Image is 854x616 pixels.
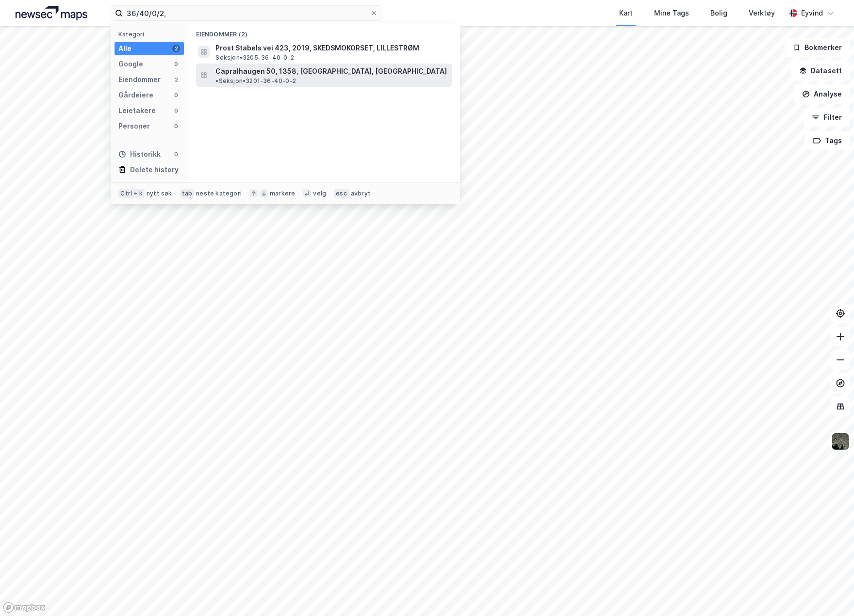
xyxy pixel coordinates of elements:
[172,122,180,130] div: 0
[172,107,180,114] div: 0
[804,108,850,127] button: Filter
[196,190,242,197] div: neste kategori
[351,190,371,197] div: avbryt
[749,7,775,19] div: Verktøy
[118,148,161,160] div: Historikk
[118,43,131,54] div: Alle
[16,6,87,20] img: logo.a4113a55bc3d86da70a041830d287a7e.svg
[215,54,294,62] span: Seksjon • 3205-36-40-0-2
[118,31,184,38] div: Kategori
[791,61,850,81] button: Datasett
[188,23,460,40] div: Eiendommer (2)
[118,89,153,101] div: Gårdeiere
[805,569,854,616] div: Kontrollprogram for chat
[118,74,161,85] div: Eiendommer
[805,131,850,150] button: Tags
[172,76,180,83] div: 2
[118,189,145,198] div: Ctrl + k
[794,84,850,104] button: Analyse
[118,58,143,70] div: Google
[130,164,179,176] div: Delete history
[313,190,326,197] div: velg
[215,65,447,77] span: Capralhaugen 50, 1358, [GEOGRAPHIC_DATA], [GEOGRAPHIC_DATA]
[801,7,823,19] div: Eyvind
[619,7,633,19] div: Kart
[118,120,150,132] div: Personer
[215,77,218,84] span: •
[785,38,850,57] button: Bokmerker
[215,42,448,54] span: Prost Stabels vei 423, 2019, SKEDSMOKORSET, LILLESTRØM
[172,60,180,68] div: 0
[172,91,180,99] div: 0
[3,602,46,613] a: Mapbox homepage
[118,105,156,116] div: Leietakere
[805,569,854,616] iframe: Chat Widget
[123,6,370,20] input: Søk på adresse, matrikkel, gårdeiere, leietakere eller personer
[172,150,180,158] div: 0
[270,190,295,197] div: markere
[180,189,195,198] div: tab
[654,7,689,19] div: Mine Tags
[172,45,180,52] div: 2
[710,7,727,19] div: Bolig
[334,189,349,198] div: esc
[147,190,172,197] div: nytt søk
[215,77,296,85] span: Seksjon • 3201-36-40-0-2
[831,432,850,451] img: 9k=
